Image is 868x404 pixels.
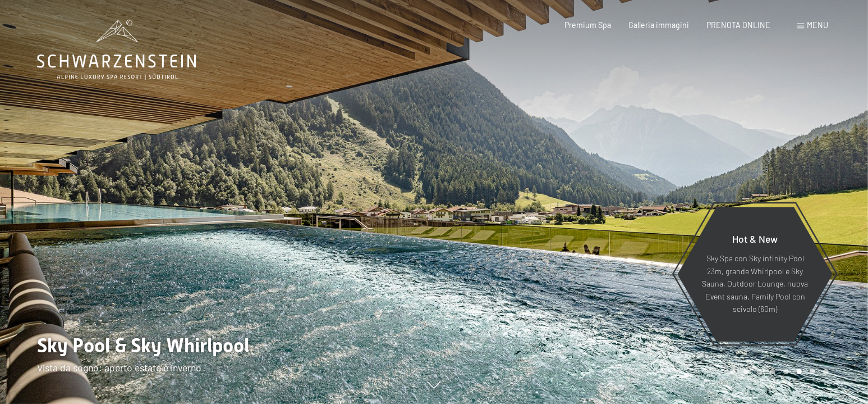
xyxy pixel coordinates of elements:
[783,369,789,375] div: Carousel Page 5
[797,369,802,375] div: Carousel Page 6 (Current Slide)
[706,20,770,30] a: PRENOTA ONLINE
[807,20,829,30] span: Menu
[677,206,833,342] a: Hot & New Sky Spa con Sky infinity Pool 23m, grande Whirlpool e Sky Sauna, Outdoor Lounge, nuova ...
[730,369,736,375] div: Carousel Page 1
[810,369,815,375] div: Carousel Page 7
[743,369,749,375] div: Carousel Page 2
[726,369,828,375] div: Carousel Pagination
[770,369,775,375] div: Carousel Page 4
[564,20,611,30] a: Premium Spa
[823,369,829,375] div: Carousel Page 8
[732,233,778,245] span: Hot & New
[757,369,763,375] div: Carousel Page 3
[701,252,809,316] p: Sky Spa con Sky infinity Pool 23m, grande Whirlpool e Sky Sauna, Outdoor Lounge, nuova Event saun...
[628,20,689,30] a: Galleria immagini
